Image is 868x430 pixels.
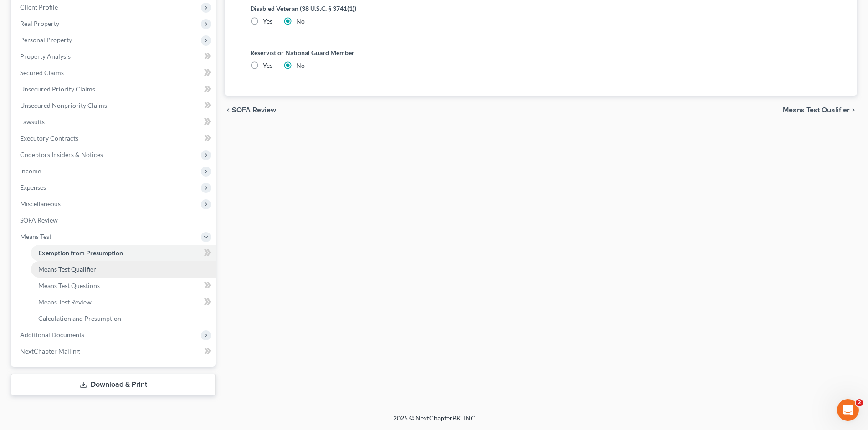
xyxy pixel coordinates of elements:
[225,106,276,114] button: chevron_left SOFA Review
[856,399,863,406] span: 2
[20,118,45,126] span: Lawsuits
[296,61,305,69] span: No
[20,233,51,240] span: Means Test
[31,278,216,294] a: Means Test Questions
[38,314,121,322] span: Calculation and Presumption
[783,106,857,114] button: Means Test Qualifier chevron_right
[20,167,41,175] span: Income
[20,36,72,44] span: Personal Property
[20,331,84,339] span: Additional Documents
[20,85,95,93] span: Unsecured Priority Claims
[31,261,216,278] a: Means Test Qualifier
[38,265,96,273] span: Means Test Qualifier
[263,17,272,25] span: Yes
[20,3,58,11] span: Client Profile
[232,106,276,114] span: SOFA Review
[20,183,46,191] span: Expenses
[13,114,216,130] a: Lawsuits
[38,282,100,289] span: Means Test Questions
[225,106,232,114] i: chevron_left
[20,101,107,109] span: Unsecured Nonpriority Claims
[31,310,216,327] a: Calculation and Presumption
[250,48,832,57] label: Reservist or National Guard Member
[20,20,59,27] span: Real Property
[13,48,216,65] a: Property Analysis
[13,97,216,114] a: Unsecured Nonpriority Claims
[837,399,859,421] iframe: Intercom live chat
[13,212,216,228] a: SOFA Review
[13,65,216,81] a: Secured Claims
[13,130,216,147] a: Executory Contracts
[20,134,78,142] span: Executory Contracts
[31,294,216,310] a: Means Test Review
[250,4,832,13] label: Disabled Veteran (38 U.S.C. § 3741(1))
[11,374,216,395] a: Download & Print
[20,200,61,207] span: Miscellaneous
[20,69,64,76] span: Secured Claims
[783,106,850,114] span: Means Test Qualifier
[20,216,58,224] span: SOFA Review
[296,17,305,25] span: No
[31,245,216,261] a: Exemption from Presumption
[20,52,71,60] span: Property Analysis
[13,343,216,359] a: NextChapter Mailing
[263,61,272,69] span: Yes
[175,414,694,430] div: 2025 © NextChapterBK, INC
[38,298,92,306] span: Means Test Review
[20,151,103,158] span: Codebtors Insiders & Notices
[13,81,216,97] a: Unsecured Priority Claims
[850,106,857,114] i: chevron_right
[20,347,80,355] span: NextChapter Mailing
[38,249,123,257] span: Exemption from Presumption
